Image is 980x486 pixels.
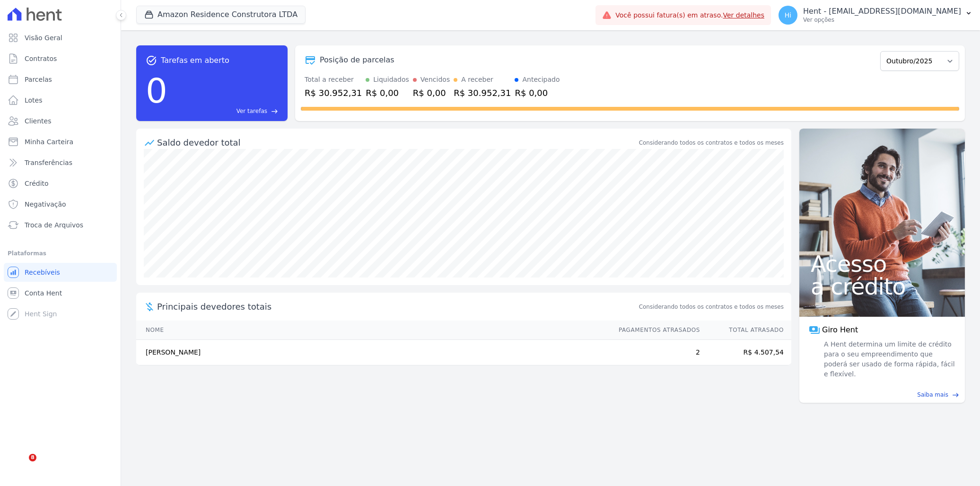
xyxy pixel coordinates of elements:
[305,75,362,85] div: Total a receber
[171,107,278,115] a: Ver tarefas east
[25,288,62,298] span: Conta Hent
[461,75,493,85] div: A receber
[822,324,858,336] span: Giro Hent
[420,75,450,85] div: Vencidos
[25,268,60,277] span: Recebíveis
[4,132,117,151] a: Minha Carteira
[952,391,959,399] span: east
[805,391,959,399] a: Saiba mais east
[917,391,948,399] span: Saiba mais
[161,55,229,66] span: Tarefas em aberto
[4,174,117,193] a: Crédito
[25,95,43,105] span: Lotes
[366,87,409,99] div: R$ 0,00
[803,7,961,16] p: Hent - [EMAIL_ADDRESS][DOMAIN_NAME]
[413,87,450,99] div: R$ 0,00
[25,116,51,126] span: Clientes
[157,300,637,313] span: Principais devedores totais
[4,263,117,282] a: Recebíveis
[4,91,117,110] a: Lotes
[146,66,167,115] div: 0
[4,49,117,68] a: Contratos
[4,112,117,130] a: Clientes
[25,137,73,147] span: Minha Carteira
[4,70,117,89] a: Parcelas
[700,321,791,340] th: Total Atrasado
[811,252,954,275] span: Acesso
[25,179,49,188] span: Crédito
[29,454,36,461] span: 8
[4,195,117,214] a: Negativação
[25,54,57,63] span: Contratos
[157,136,637,149] div: Saldo devedor total
[25,75,52,84] span: Parcelas
[9,454,32,477] iframe: Intercom live chat
[615,10,764,20] span: Você possui fatura(s) em atraso.
[4,28,117,47] a: Visão Geral
[771,2,980,28] button: Hi Hent - [EMAIL_ADDRESS][DOMAIN_NAME] Ver opções
[320,54,394,66] div: Posição de parcelas
[136,6,306,24] button: Amazon Residence Construtora LTDA
[803,16,961,24] p: Ver opções
[271,108,278,115] span: east
[639,139,784,147] div: Considerando todos os contratos e todos os meses
[811,275,954,298] span: a crédito
[515,87,560,99] div: R$ 0,00
[610,321,700,340] th: Pagamentos Atrasados
[4,284,117,303] a: Conta Hent
[639,303,784,311] span: Considerando todos os contratos e todos os meses
[146,55,157,66] span: task_alt
[723,11,764,19] a: Ver detalhes
[305,87,362,99] div: R$ 30.952,31
[822,339,955,379] span: A Hent determina um limite de crédito para o seu empreendimento que poderá ser usado de forma ráp...
[522,75,560,85] div: Antecipado
[785,12,791,18] span: Hi
[25,33,62,43] span: Visão Geral
[373,75,409,85] div: Liquidados
[25,158,72,167] span: Transferências
[8,248,113,259] div: Plataformas
[4,216,117,234] a: Troca de Arquivos
[700,340,791,365] td: R$ 4.507,54
[4,153,117,172] a: Transferências
[25,200,66,209] span: Negativação
[454,87,511,99] div: R$ 30.952,31
[610,340,700,365] td: 2
[136,321,610,340] th: Nome
[236,107,267,115] span: Ver tarefas
[25,220,83,230] span: Troca de Arquivos
[136,340,610,365] td: [PERSON_NAME]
